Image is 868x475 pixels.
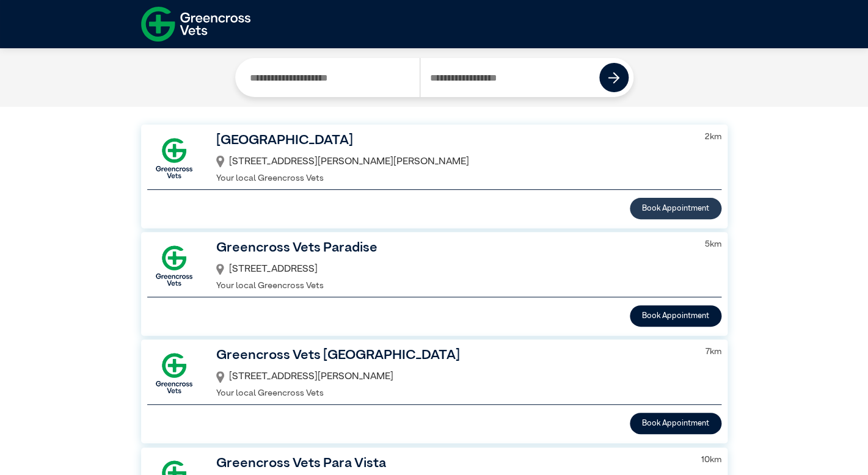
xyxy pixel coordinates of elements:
h3: [GEOGRAPHIC_DATA] [216,131,689,151]
img: icon-right [608,72,619,84]
button: Book Appointment [630,413,721,434]
input: Search by Clinic Name [240,58,420,97]
p: Your local Greencross Vets [216,387,690,401]
button: Book Appointment [630,198,721,219]
h3: Greencross Vets Para Vista [216,454,685,474]
div: [STREET_ADDRESS][PERSON_NAME][PERSON_NAME] [216,151,689,172]
img: GX-Square.png [147,131,201,185]
p: Your local Greencross Vets [216,172,689,186]
h3: Greencross Vets [GEOGRAPHIC_DATA] [216,346,690,366]
p: 2 km [705,131,721,144]
div: [STREET_ADDRESS][PERSON_NAME] [216,366,690,387]
div: [STREET_ADDRESS] [216,259,689,280]
img: GX-Square.png [147,346,201,400]
h3: Greencross Vets Paradise [216,238,689,259]
button: Book Appointment [630,305,721,327]
p: Your local Greencross Vets [216,280,689,293]
p: 7 km [706,346,721,359]
img: GX-Square.png [147,239,201,292]
input: Search by Postcode [420,58,600,97]
p: 10 km [701,454,721,467]
p: 5 km [705,238,721,252]
img: f-logo [141,3,250,45]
